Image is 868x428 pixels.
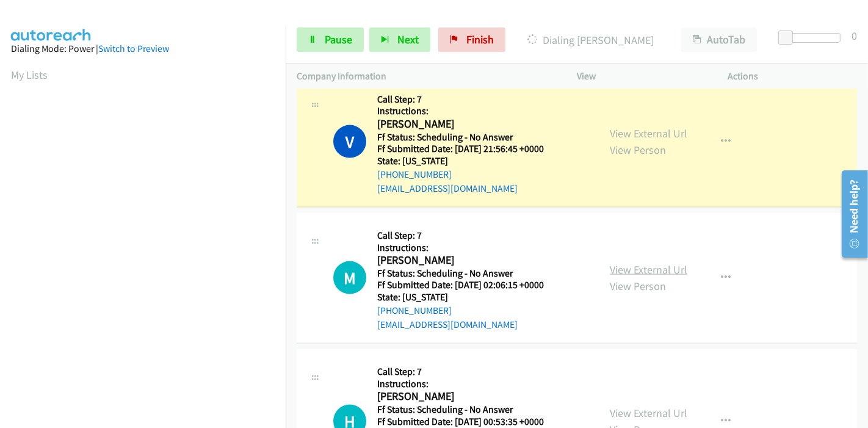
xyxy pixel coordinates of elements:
p: Dialing [PERSON_NAME] [522,32,659,48]
p: View [577,69,706,84]
a: View External Url [610,406,687,420]
a: View External Url [610,263,687,277]
h5: Instructions: [377,242,559,254]
div: Delay between calls (in seconds) [784,33,841,43]
p: Company Information [297,69,555,84]
h2: [PERSON_NAME] [377,390,559,404]
h5: Instructions: [377,378,588,390]
h5: Ff Status: Scheduling - No Answer [377,131,559,143]
iframe: Resource Center [833,165,868,263]
a: Switch to Preview [98,43,169,54]
h5: State: [US_STATE] [377,155,559,167]
div: The call is yet to be attempted [333,261,366,294]
a: View Person [610,279,666,293]
h5: Call Step: 7 [377,230,559,242]
span: Next [397,32,419,46]
a: [PHONE_NUMBER] [377,305,452,316]
button: AutoTab [681,27,757,52]
a: View External Url [610,126,687,140]
h5: Ff Submitted Date: [DATE] 00:53:35 +0000 [377,416,588,428]
h5: Ff Submitted Date: [DATE] 02:06:15 +0000 [377,279,559,291]
h5: State: [US_STATE] [377,291,559,303]
h5: Ff Submitted Date: [DATE] 21:56:45 +0000 [377,143,559,155]
a: View Person [610,143,666,157]
span: Finish [466,32,494,46]
h2: [PERSON_NAME] [377,117,559,131]
h5: Call Step: 7 [377,93,559,106]
h5: Ff Status: Scheduling - No Answer [377,267,559,280]
button: Next [369,27,430,52]
p: Actions [728,69,858,84]
a: [EMAIL_ADDRESS][DOMAIN_NAME] [377,183,518,194]
div: 0 [852,27,857,44]
div: Dialing Mode: Power | [11,42,275,56]
a: [PHONE_NUMBER] [377,169,452,180]
a: [EMAIL_ADDRESS][DOMAIN_NAME] [377,319,518,330]
h2: [PERSON_NAME] [377,253,559,267]
h5: Ff Status: Scheduling - No Answer [377,404,588,416]
h1: V [333,125,366,158]
h1: M [333,261,366,294]
a: My Lists [11,68,48,82]
a: Finish [438,27,505,52]
span: Pause [325,32,352,46]
a: Pause [297,27,364,52]
h5: Call Step: 7 [377,366,588,378]
h5: Instructions: [377,105,559,117]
